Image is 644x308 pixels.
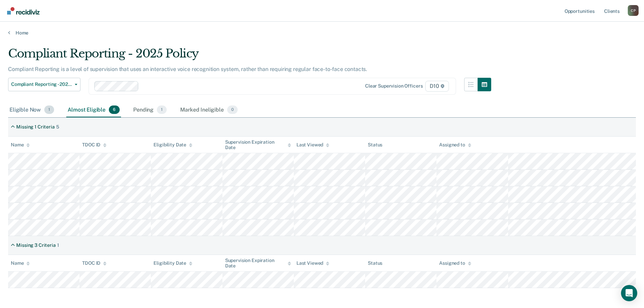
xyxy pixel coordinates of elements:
div: Assigned to [439,142,471,148]
div: Missing 1 Criteria [16,124,54,130]
div: Eligibility Date [153,260,192,266]
span: 1 [157,105,167,114]
a: Home [8,30,636,36]
div: Compliant Reporting - 2025 Policy [8,47,491,66]
span: 0 [227,105,238,114]
div: Missing 3 Criteria1 [8,240,62,251]
div: 5 [56,124,59,130]
div: Status [368,260,382,266]
div: Last Viewed [296,142,329,148]
button: Profile dropdown button [628,5,639,16]
div: Marked Ineligible0 [179,103,239,118]
div: Open Intercom Messenger [621,285,637,301]
div: Missing 3 Criteria [16,242,55,248]
button: Compliant Reporting - 2025 Policy [8,78,80,91]
div: Clear supervision officers [365,83,423,89]
div: Missing 1 Criteria5 [8,121,62,133]
div: Eligibility Date [153,142,192,148]
div: TDOC ID [82,142,106,148]
img: Recidiviz [7,7,40,15]
div: Pending1 [132,103,168,118]
div: 1 [57,242,59,248]
div: Name [11,260,30,266]
span: 6 [109,105,120,114]
span: 1 [44,105,54,114]
div: Supervision Expiration Date [225,258,291,269]
div: Assigned to [439,260,471,266]
div: Almost Eligible6 [66,103,121,118]
div: Name [11,142,30,148]
div: Status [368,142,382,148]
div: TDOC ID [82,260,106,266]
div: Supervision Expiration Date [225,139,291,151]
p: Compliant Reporting is a level of supervision that uses an interactive voice recognition system, ... [8,66,367,72]
span: D10 [425,81,449,92]
span: Compliant Reporting - 2025 Policy [11,81,72,87]
div: Eligible Now1 [8,103,55,118]
div: C P [628,5,639,16]
div: Last Viewed [296,260,329,266]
